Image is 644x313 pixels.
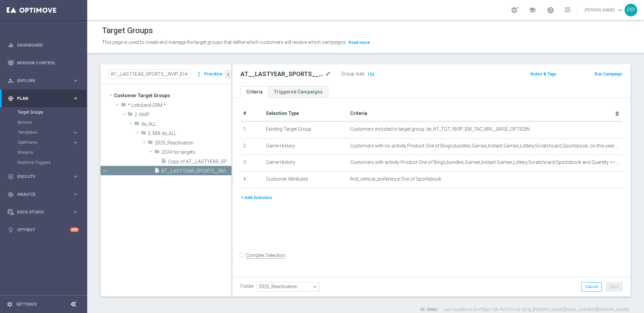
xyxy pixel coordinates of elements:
i: more_vert [196,69,202,79]
i: folder [121,102,126,110]
i: person_search [8,78,14,84]
button: Data Studio keyboard_arrow_right [7,209,79,215]
td: Customer Attributes [263,171,347,188]
label: Complex Selection [246,252,285,259]
th: Selection Type [263,106,347,121]
a: Criteria [240,86,268,98]
span: 2. NVIP [135,112,231,118]
button: chevron_left [225,70,231,79]
span: 2024 for targets [161,149,231,155]
i: play_circle_outline [8,174,14,180]
div: Optibot [8,221,79,239]
i: track_changes [8,191,14,197]
h1: Target Groups [102,26,153,36]
i: keyboard_arrow_right [72,77,79,84]
td: Game History [263,138,347,155]
span: 5. MIX de_ALL [148,131,231,136]
a: Target Groups [17,110,70,115]
td: 3 [240,155,263,172]
i: keyboard_arrow_right [72,95,79,102]
div: OptiPromo [17,137,87,147]
i: folder [141,130,146,138]
td: Game History [263,155,347,172]
i: mode_edit [325,70,331,78]
i: folder [134,121,140,128]
button: lightbulb Optibot +10 [7,227,79,233]
h2: AT__LASTYEAR_SPORTS__NVIP_EMA_TAC_MIX [240,70,324,78]
button: play_circle_outline Execute keyboard_arrow_right [7,174,79,179]
span: first_vertical_preference One of Sportsbook [350,176,441,182]
i: folder [148,139,153,147]
a: Dashboard [17,36,79,54]
div: person_search Explore keyboard_arrow_right [7,78,79,83]
td: 4 [240,171,263,188]
i: keyboard_arrow_right [72,209,79,215]
span: Customers included in target group: de_AT_TGT_NVIP_EM_TAC_MIX__BASE_OPTEDIN [350,126,530,132]
i: insert_drive_file [161,158,166,166]
div: OptiPromo [18,140,72,144]
div: Analyze [8,191,72,197]
label: : [364,71,365,77]
button: Run Campaign [594,70,623,78]
i: settings [7,301,13,307]
button: Read more [348,39,371,46]
div: PP [625,4,637,16]
button: Templates keyboard_arrow_right [17,130,79,135]
i: delete_forever [614,111,620,116]
span: AT__LASTYEAR_SPORTS__NVIP_EMA_TAC_MIX [161,168,231,174]
div: Explore [8,78,72,84]
i: equalizer [8,42,14,48]
th: # [240,106,263,121]
button: OptiPromo keyboard_arrow_right [17,140,79,145]
span: * Lottoland CRM * [128,103,231,108]
a: Triggered Campaigns [268,86,328,98]
span: Templates [18,130,66,134]
span: Plan [17,97,72,101]
label: Group size [341,71,364,77]
span: OptiPromo [18,140,66,144]
button: Cancel [581,282,602,292]
div: Dashboard [8,36,79,54]
span: Customer Target Groups [114,91,231,100]
div: +10 [70,228,79,232]
span: keyboard_arrow_down [616,6,624,14]
span: Customers with activity Product One of Bingo,bundles,Games,Instant Games,Lottery,Scratchcard,Spor... [350,160,620,165]
td: Existing Target Group [263,121,347,138]
i: folder [127,111,133,119]
span: school [529,6,536,14]
label: ID: 30861 [420,307,438,313]
a: Streams [17,150,70,155]
div: Templates [17,127,87,137]
button: Mission Control [7,60,79,66]
button: + Add Selection [240,194,273,201]
a: Mission Control [17,54,79,72]
span: Criteria [350,111,367,116]
span: 152 [367,72,375,78]
span: Customers with no activity Product One of Bingo,bundles,Games,Instant Games,Lottery,Scratchcard,S... [350,143,620,149]
div: Actions [17,117,87,127]
td: 2 [240,138,263,155]
td: 1 [240,121,263,138]
button: gps_fixed Plan keyboard_arrow_right [7,96,79,101]
button: Prioritize [203,70,223,79]
i: insert_drive_file [154,168,160,175]
div: track_changes Analyze keyboard_arrow_right [7,192,79,197]
i: keyboard_arrow_right [72,139,79,146]
span: This page is used to create and manage the target groups that define which customers will receive... [102,40,347,45]
input: Quick find group or folder [109,69,191,79]
i: gps_fixed [8,96,14,102]
span: Explore [17,79,72,83]
a: Optibot [17,221,70,239]
div: Target Groups [17,107,87,117]
span: de_ALL [141,121,231,127]
div: Templates [18,130,72,134]
button: equalizer Dashboard [7,43,79,48]
button: Save [606,282,623,292]
label: Folder [240,284,254,289]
